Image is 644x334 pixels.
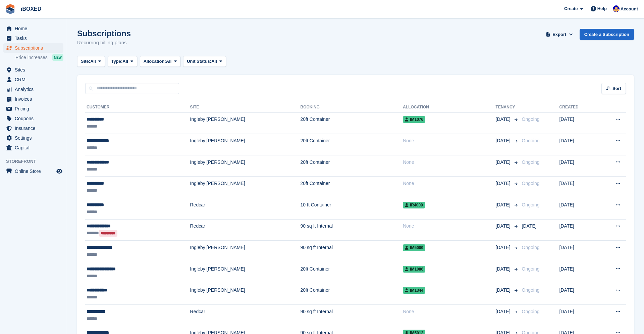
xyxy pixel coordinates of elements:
[3,94,63,104] a: menu
[403,266,425,273] span: IM1086
[190,198,301,220] td: Redcar
[183,56,226,67] button: Unit Status: All
[552,31,566,38] span: Export
[612,85,621,92] span: Sort
[166,58,172,65] span: All
[52,54,63,61] div: NEW
[81,58,90,65] span: Site:
[496,223,512,230] span: [DATE]
[559,155,598,177] td: [DATE]
[403,244,425,251] span: IM5009
[190,177,301,198] td: Ingleby [PERSON_NAME]
[3,43,63,53] a: menu
[597,5,607,12] span: Help
[15,54,63,61] a: Price increases NEW
[496,137,512,144] span: [DATE]
[3,34,63,43] a: menu
[301,177,403,198] td: 20ft Container
[301,198,403,220] td: 10 ft Container
[403,116,425,123] span: IM1076
[111,58,123,65] span: Type:
[621,6,638,12] span: Account
[559,262,598,283] td: [DATE]
[15,143,55,152] span: Capital
[190,112,301,134] td: Ingleby [PERSON_NAME]
[564,5,578,12] span: Create
[90,58,96,65] span: All
[190,283,301,305] td: Ingleby [PERSON_NAME]
[559,283,598,305] td: [DATE]
[77,56,105,67] button: Site: All
[301,134,403,155] td: 20ft Container
[3,65,63,75] a: menu
[144,58,166,65] span: Allocation:
[55,167,63,175] a: Preview store
[190,262,301,283] td: Ingleby [PERSON_NAME]
[559,241,598,262] td: [DATE]
[301,102,403,113] th: Booking
[190,134,301,155] td: Ingleby [PERSON_NAME]
[3,75,63,84] a: menu
[15,94,55,104] span: Invoices
[545,29,574,40] button: Export
[559,305,598,326] td: [DATE]
[108,56,137,67] button: Type: All
[190,305,301,326] td: Redcar
[559,112,598,134] td: [DATE]
[403,202,425,208] span: IR4009
[3,24,63,33] a: menu
[496,116,512,123] span: [DATE]
[3,124,63,133] a: menu
[496,102,519,113] th: Tenancy
[3,133,63,143] a: menu
[15,54,48,61] span: Price increases
[403,223,495,230] div: None
[301,155,403,177] td: 20ft Container
[15,133,55,143] span: Settings
[559,134,598,155] td: [DATE]
[15,65,55,75] span: Sites
[522,266,540,272] span: Ongoing
[559,102,598,113] th: Created
[403,287,425,294] span: IM1344
[403,180,495,187] div: None
[6,158,67,165] span: Storefront
[3,104,63,113] a: menu
[403,137,495,144] div: None
[522,202,540,207] span: Ongoing
[496,266,512,273] span: [DATE]
[15,124,55,133] span: Insurance
[190,219,301,241] td: Redcar
[190,155,301,177] td: Ingleby [PERSON_NAME]
[559,177,598,198] td: [DATE]
[559,219,598,241] td: [DATE]
[301,283,403,305] td: 20ft Container
[522,287,540,293] span: Ongoing
[140,56,181,67] button: Allocation: All
[190,241,301,262] td: Ingleby [PERSON_NAME]
[301,112,403,134] td: 20ft Container
[580,29,634,40] a: Create a Subscription
[77,39,131,47] p: Recurring billing plans
[3,166,63,176] a: menu
[522,138,540,143] span: Ongoing
[522,309,540,314] span: Ongoing
[522,181,540,186] span: Ongoing
[522,223,537,229] span: [DATE]
[522,116,540,122] span: Ongoing
[3,143,63,152] a: menu
[187,58,211,65] span: Unit Status:
[301,219,403,241] td: 90 sq ft Internal
[403,308,495,315] div: None
[301,305,403,326] td: 90 sq ft Internal
[496,201,512,208] span: [DATE]
[5,4,15,14] img: stora-icon-8386f47178a22dfd0bd8f6a31ec36ba5ce8667c1dd55bd0f319d3a0aa187defe.svg
[190,102,301,113] th: Site
[15,114,55,123] span: Coupons
[15,104,55,113] span: Pricing
[496,308,512,315] span: [DATE]
[559,198,598,220] td: [DATE]
[496,287,512,294] span: [DATE]
[15,24,55,33] span: Home
[15,85,55,94] span: Analytics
